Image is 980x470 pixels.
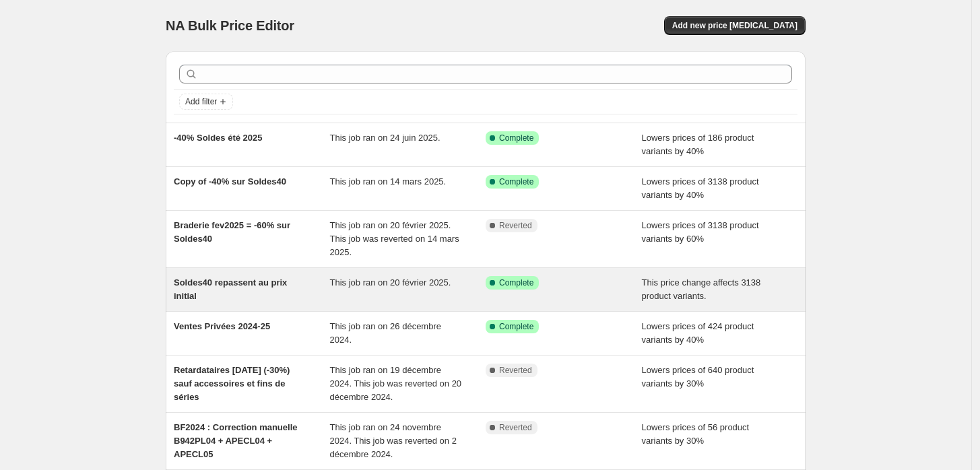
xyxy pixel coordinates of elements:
span: This job ran on 20 février 2025. [330,277,451,288]
span: Braderie fev2025 = -60% sur Soldes40 [174,220,290,244]
span: This price change affects 3138 product variants. [642,277,761,301]
span: Reverted [499,365,532,376]
span: Reverted [499,422,532,433]
span: NA Bulk Price Editor [166,18,294,33]
span: Lowers prices of 56 product variants by 30% [642,422,750,446]
span: Reverted [499,220,532,231]
span: This job ran on 24 juin 2025. [330,133,440,143]
span: This job ran on 26 décembre 2024. [330,321,441,345]
span: Retardataires [DATE] (-30%) sauf accessoires et fins de séries [174,365,290,402]
span: Complete [499,133,533,143]
span: Complete [499,176,533,187]
span: This job ran on 20 février 2025. This job was reverted on 14 mars 2025. [330,220,459,257]
button: Add filter [179,94,233,110]
span: Lowers prices of 424 product variants by 40% [642,321,754,345]
span: Lowers prices of 3138 product variants by 60% [642,220,759,244]
button: Add new price [MEDICAL_DATA] [664,16,806,35]
span: This job ran on 19 décembre 2024. This job was reverted on 20 décembre 2024. [330,365,462,402]
span: BF2024 : Correction manuelle B942PL04 + APECL04 + APECL05 [174,422,298,459]
span: Lowers prices of 186 product variants by 40% [642,133,754,156]
span: Lowers prices of 3138 product variants by 40% [642,176,759,200]
span: Copy of -40% sur Soldes40 [174,176,286,187]
span: Complete [499,321,533,332]
span: Add filter [185,96,217,107]
span: Soldes40 repassent au prix initial [174,277,287,301]
span: Lowers prices of 640 product variants by 30% [642,365,754,389]
span: Complete [499,277,533,288]
span: -40% Soldes été 2025 [174,133,263,143]
span: This job ran on 14 mars 2025. [330,176,447,187]
span: This job ran on 24 novembre 2024. This job was reverted on 2 décembre 2024. [330,422,457,459]
span: Add new price [MEDICAL_DATA] [672,20,797,31]
span: Ventes Privées 2024-25 [174,321,270,331]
